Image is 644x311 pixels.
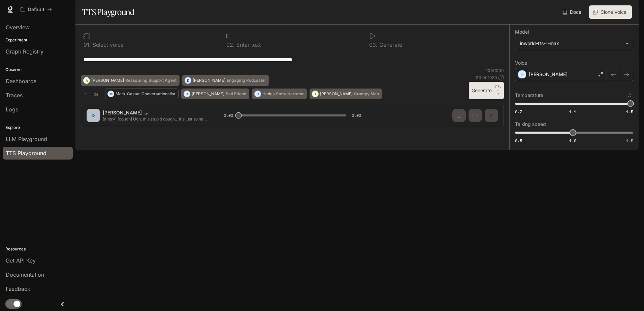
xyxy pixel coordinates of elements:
button: A[PERSON_NAME]Reassuring Support Agent [81,75,180,86]
p: [PERSON_NAME] [192,92,224,96]
button: D[PERSON_NAME]Engaging Podcaster [182,75,269,86]
p: Hades [262,92,275,96]
p: Reassuring Support Agent [125,78,176,82]
button: Reset to default [626,92,633,99]
div: H [255,89,261,99]
p: CTRL + [494,84,501,93]
p: [PERSON_NAME] [529,71,568,78]
button: T[PERSON_NAME]Grumpy Man [310,89,382,99]
p: $ 0.001030 [476,75,497,80]
span: 0.5 [515,138,522,143]
a: Docs [561,5,584,19]
p: 0 1 . [84,42,91,47]
p: Model [515,30,529,34]
p: Engaging Podcaster [227,78,266,82]
p: 0 2 . [226,42,235,47]
p: Generate [378,42,402,47]
div: inworld-tts-1-max [520,40,622,47]
div: T [312,89,318,99]
button: Clone Voice [589,5,632,19]
button: HHadesStory Narrator [252,89,307,99]
h1: TTS Playground [82,5,134,19]
p: Casual Conversationalist [127,92,175,96]
p: 103 / 1000 [486,68,504,73]
div: inworld-tts-1-max [515,37,633,50]
p: [PERSON_NAME] [91,78,124,82]
div: M [108,89,114,99]
div: A [84,75,90,86]
span: 1.5 [626,138,633,143]
button: Hide [81,89,102,99]
span: 1.1 [569,109,576,114]
div: D [185,75,191,86]
span: 1.0 [569,138,576,143]
span: 0.7 [515,109,522,114]
p: [PERSON_NAME] [193,78,225,82]
p: Grumpy Man [354,92,379,96]
p: 0 3 . [369,42,378,47]
p: Default [28,7,44,12]
span: 1.5 [626,109,633,114]
p: Story Narrator [276,92,304,96]
p: Mark [116,92,126,96]
p: Enter text [235,42,261,47]
p: Temperature [515,93,543,98]
button: All workspaces [18,3,55,16]
p: ⏎ [494,84,501,97]
p: Voice [515,61,527,65]
button: O[PERSON_NAME]Sad Friend [181,89,249,99]
div: O [184,89,190,99]
button: GenerateCTRL +⏎ [469,82,504,99]
p: Talking speed [515,122,546,127]
p: Sad Friend [226,92,246,96]
p: [PERSON_NAME] [320,92,353,96]
p: Select voice [91,42,124,47]
button: MMarkCasual Conversationalist [105,89,179,99]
